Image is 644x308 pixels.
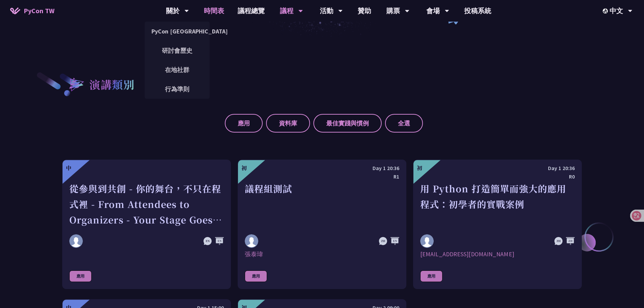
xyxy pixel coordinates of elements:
[238,160,406,289] a: 初 Day 1 20:36 R1 議程組測試 張泰瑋 張泰瑋 應用
[145,81,210,97] a: 行為準則
[241,164,247,172] div: 初
[3,2,61,19] a: PyCon TW
[245,181,399,228] div: 議程組測試
[417,164,422,172] div: 初
[420,164,575,172] div: Day 1 20:36
[266,114,310,133] label: 資料庫
[62,71,89,97] img: heading-bullet
[420,234,434,248] img: yochi@dna.org.tw
[145,23,210,39] a: PyCon [GEOGRAPHIC_DATA]
[69,270,92,282] div: 應用
[603,8,610,14] img: Locale Icon
[24,6,54,16] span: PyCon TW
[245,270,267,282] div: 應用
[62,160,231,289] a: 中 從參與到共創 - 你的舞台，不只在程式裡 - From Attendees to Organizers - Your Stage Goes Beyond Code 應用
[245,164,399,172] div: Day 1 20:36
[245,234,258,248] img: 張泰瑋
[420,172,575,181] div: R0
[245,172,399,181] div: R1
[69,181,224,228] div: 從參與到共創 - 你的舞台，不只在程式裡 - From Attendees to Organizers - Your Stage Goes Beyond Code
[420,181,575,228] div: 用 Python 打造簡單而強大的應用程式：初學者的實戰案例
[10,7,20,14] img: Home icon of PyCon TW 2025
[66,164,71,172] div: 中
[385,114,423,133] label: 全選
[420,270,443,282] div: 應用
[313,114,382,133] label: 最佳實踐與慣例
[413,160,582,289] a: 初 Day 1 20:36 R0 用 Python 打造簡單而強大的應用程式：初學者的實戰案例 yochi@dna.org.tw [EMAIL_ADDRESS][DOMAIN_NAME] 應用
[145,43,210,58] a: 研討會歷史
[145,62,210,78] a: 在地社群
[245,250,399,258] div: 張泰瑋
[89,76,135,92] h2: 演講類別
[225,114,263,133] label: 應用
[420,250,575,258] div: [EMAIL_ADDRESS][DOMAIN_NAME]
